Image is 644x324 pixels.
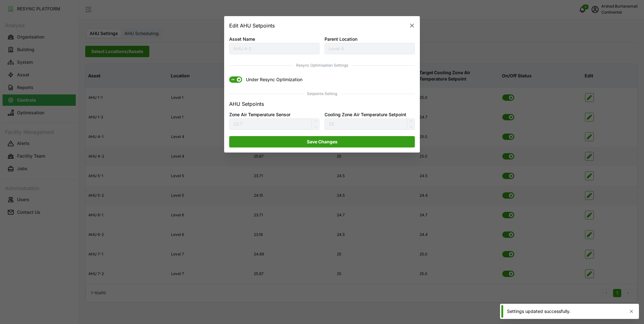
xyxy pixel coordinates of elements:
[229,111,290,118] label: Zone Air Temperature Sensor
[507,308,624,315] div: Settings updated successfully.
[229,63,415,69] span: Resync Optimisation Settings
[307,136,337,147] span: Save Changes
[229,136,415,147] button: Save Changes
[229,23,275,28] h2: Edit AHU Setpoints
[229,36,255,43] label: Asset Name
[325,36,357,43] label: Parent Location
[229,91,415,97] span: Setpoints Setting
[229,100,264,108] p: AHU Setpoints
[229,77,237,83] span: ON
[242,77,302,83] span: Under Resync Optimization
[325,111,406,118] label: Cooling Zone Air Temperature Setpoint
